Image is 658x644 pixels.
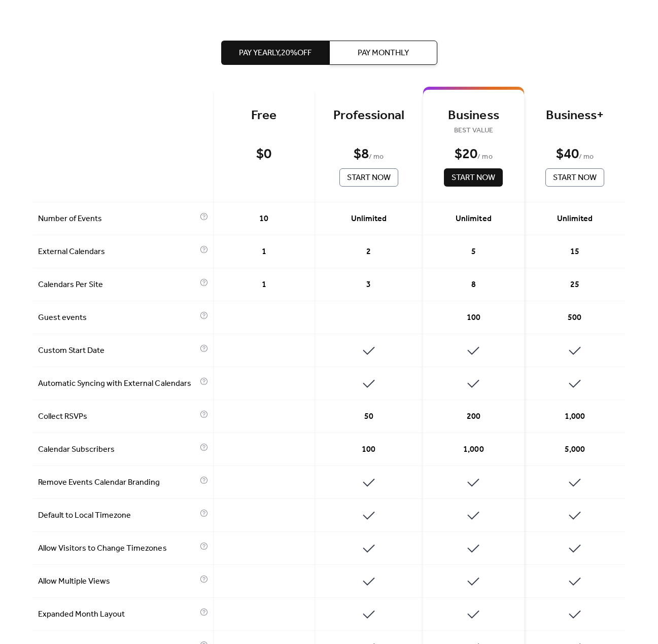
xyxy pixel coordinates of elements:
span: 15 [570,246,579,258]
div: Business [438,108,508,124]
span: 1,000 [565,411,585,423]
span: 1 [262,279,266,291]
span: Pay Yearly, 20% off [239,47,311,59]
span: Start Now [553,172,597,184]
span: External Calendars [38,246,197,258]
span: 500 [568,312,581,324]
span: Start Now [347,172,391,184]
button: Pay Yearly,20%off [221,41,329,65]
span: Automatic Syncing with External Calendars [38,378,197,390]
span: Pay Monthly [358,47,409,59]
div: $ 20 [455,146,477,163]
div: Professional [330,108,408,124]
span: Remove Events Calendar Branding [38,477,197,489]
span: 50 [364,411,373,423]
span: Default to Local Timezone [38,510,197,522]
button: Pay Monthly [329,41,437,65]
span: Start Now [452,172,495,184]
span: 3 [366,279,371,291]
span: 200 [467,411,480,423]
span: / mo [477,151,492,163]
span: Unlimited [351,213,387,225]
span: 2 [366,246,371,258]
span: 1,000 [463,444,483,456]
span: Allow Visitors to Change Timezones [38,543,197,555]
button: Start Now [545,168,604,187]
span: Guest events [38,312,197,324]
span: 5 [471,246,476,258]
span: Calendar Subscribers [38,444,197,456]
span: / mo [369,151,384,163]
div: $ 8 [354,146,369,163]
span: 8 [471,279,476,291]
span: Expanded Month Layout [38,609,197,621]
span: Calendars Per Site [38,279,197,291]
div: Business+ [540,108,610,124]
span: Number of Events [38,213,197,225]
span: 1 [262,246,266,258]
span: / mo [579,151,594,163]
span: Custom Start Date [38,345,197,357]
span: 100 [362,444,375,456]
span: Unlimited [456,213,491,225]
div: $ 40 [556,146,579,163]
span: Collect RSVPs [38,411,197,423]
div: $ 0 [256,146,271,163]
span: 100 [467,312,480,324]
div: Free [229,108,299,124]
span: BEST VALUE [438,125,508,137]
button: Start Now [444,168,503,187]
button: Start Now [339,168,398,187]
span: 25 [570,279,579,291]
span: Unlimited [557,213,593,225]
span: Allow Multiple Views [38,576,197,588]
span: 5,000 [565,444,585,456]
span: 10 [259,213,268,225]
